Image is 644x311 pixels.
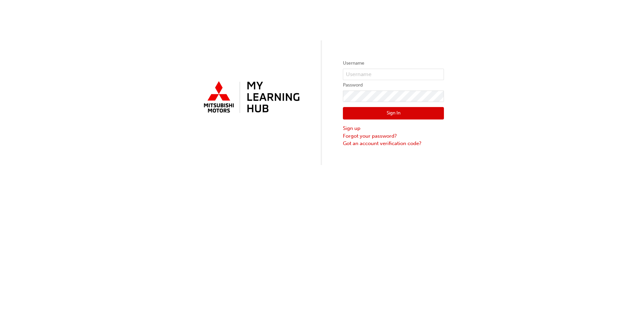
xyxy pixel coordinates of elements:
label: Password [343,81,444,89]
a: Forgot your password? [343,132,444,140]
input: Username [343,69,444,80]
img: mmal [200,78,301,117]
button: Sign In [343,107,444,120]
a: Sign up [343,125,444,132]
label: Username [343,59,444,67]
a: Got an account verification code? [343,140,444,147]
